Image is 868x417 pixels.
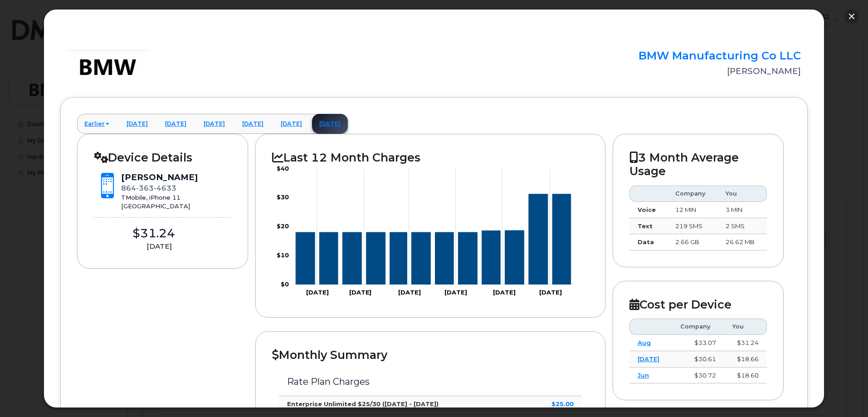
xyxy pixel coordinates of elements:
[349,289,372,296] tspan: [DATE]
[717,218,767,235] td: 2 SMS
[445,289,468,296] tspan: [DATE]
[296,194,571,285] g: Series
[287,400,439,407] strong: Enterprise Unlimited $25/30 ([DATE] - [DATE])
[672,368,724,384] td: $30.72
[638,355,659,363] a: [DATE]
[629,298,767,311] h2: Cost per Device
[493,289,516,296] tspan: [DATE]
[94,241,224,251] div: [DATE]
[399,289,421,296] tspan: [DATE]
[667,234,717,250] td: 2.66 GB
[539,289,562,296] tspan: [DATE]
[306,289,329,296] tspan: [DATE]
[277,251,289,259] tspan: $10
[724,335,767,351] td: $31.24
[667,218,717,235] td: 219 SMS
[672,335,724,351] td: $33.07
[638,238,654,245] strong: Data
[94,225,214,242] div: $31.24
[281,280,289,288] tspan: $0
[724,368,767,384] td: $18.60
[272,348,588,362] h2: Monthly Summary
[638,372,649,379] a: Jun
[287,377,573,387] h3: Rate Plan Charges
[277,165,573,296] g: Chart
[551,400,574,407] strong: $25.00
[672,351,724,368] td: $30.61
[724,319,767,335] th: You
[672,319,724,335] th: Company
[724,351,767,368] td: $18.66
[638,339,651,346] a: Aug
[829,378,861,410] iframe: Messenger Launcher
[717,234,767,250] td: 26.62 MB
